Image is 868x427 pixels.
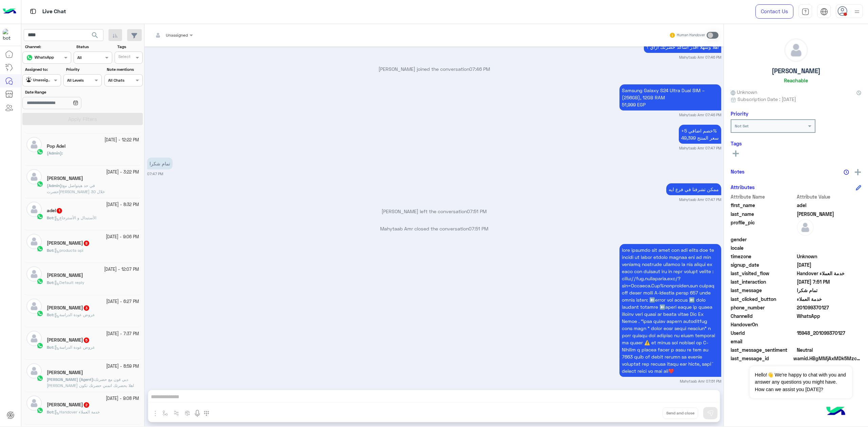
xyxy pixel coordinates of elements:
span: Attribute Value [797,193,862,200]
a: Contact Us [755,4,793,19]
span: Default reply [54,280,84,285]
p: 12/8/2024, 7:47 PM [147,158,173,169]
small: [DATE] - 12:22 PM [104,137,139,143]
p: 12/8/2024, 7:51 PM [619,244,721,377]
span: 1 [57,208,62,213]
small: [DATE] - 9:08 PM [106,395,139,402]
span: Attribute Name [731,193,795,200]
small: 07:47 PM [147,171,163,177]
span: عروض عودة الدراسة [54,312,95,317]
button: Apply Filters [22,113,143,125]
img: defaultAdmin.png [26,363,42,379]
label: Status [76,44,111,50]
b: : [47,377,94,382]
span: last_clicked_button [731,296,795,303]
span: mohamed [797,210,862,218]
span: products api [54,248,83,253]
span: first_name [731,202,795,209]
span: profile_pic [731,219,795,235]
img: WhatsApp [37,407,43,414]
img: WhatsApp [37,310,43,317]
span: Unassigned [166,33,188,38]
img: notes [844,169,849,175]
label: Date Range [25,89,101,95]
label: Note mentions [107,66,142,73]
img: defaultAdmin.png [26,169,42,184]
span: Bot [47,312,53,317]
span: في حد هيتواصل مع حضرتك خلال 30 دقيقه [47,183,105,200]
b: : [47,150,63,156]
p: Live Chat [42,7,66,16]
button: search [87,29,103,44]
span: 8 [84,241,89,246]
span: Hello!👋 We're happy to chat with you and answer any questions you might have. How can we assist y... [750,366,852,398]
span: ChannelId [731,312,795,320]
b: : [47,345,54,350]
div: Select [117,54,131,61]
span: lore ipsumdo sit amet con adi elits doe te incidi ut labor etdolo magnaa eni ad min veniamq nostr... [622,247,715,374]
button: Send and close [663,407,698,419]
h6: Attributes [731,184,755,190]
h6: Tags [731,140,861,146]
img: tab [802,8,809,16]
b: : [47,183,63,188]
h5: adel [47,208,63,213]
span: 2 [797,312,862,320]
p: 12/8/2024, 7:47 PM [679,125,721,144]
span: Bot [47,248,53,253]
p: [PERSON_NAME] joined the conversation [147,65,721,73]
b: : [47,248,54,253]
b: Not Set [735,123,749,128]
span: خدمة العملاء [797,296,862,303]
b: : [47,312,54,317]
span: (Admin) [47,183,62,188]
span: Bot [47,280,53,285]
span: Bot [47,409,53,414]
a: tab [798,4,812,19]
span: 07:51 PM [469,226,488,231]
span: last_message_sentiment [731,346,795,353]
img: defaultAdmin.png [26,395,42,411]
span: null [797,338,862,345]
h5: Pop Adel [47,143,65,149]
label: Channel: [25,44,71,50]
span: Subscription Date : [DATE] [737,96,796,103]
span: Handover خدمة العملاء [797,270,862,277]
h5: Yaser Adel [47,272,83,278]
small: [DATE] - 12:07 PM [104,266,139,273]
b: : [47,280,54,285]
img: Logo [3,4,16,19]
span: 3 [84,305,89,311]
span: UserId [731,329,795,337]
img: defaultAdmin.png [26,202,42,217]
span: 15948_201099370127 [797,329,862,337]
span: null [797,321,862,328]
span: email [731,338,795,345]
img: tab [29,7,37,16]
span: 201099370127 [797,304,862,311]
img: WhatsApp [37,213,43,220]
span: last_name [731,210,795,218]
span: Bot [47,215,53,220]
span: signup_date [731,261,795,268]
img: defaultAdmin.png [26,234,42,249]
label: Priority [66,66,101,73]
span: timezone [731,253,795,260]
p: Mahytaab Amr closed the conversation [147,225,721,232]
h6: Priority [731,110,748,117]
span: search [91,31,99,39]
span: null [797,244,862,251]
img: defaultAdmin.png [26,266,42,282]
small: [DATE] - 6:27 PM [106,299,139,305]
p: 12/8/2024, 7:47 PM [666,183,721,195]
span: 0 [797,346,862,353]
small: Mahytaab Amr 07:46 PM [679,55,721,60]
span: 5 [84,338,89,343]
h5: Omar Adel [47,176,83,181]
span: 2024-08-12T16:51:57.132Z [797,278,862,285]
span: [PERSON_NAME] (Agent) [47,377,93,382]
h5: Enjy Adel [47,402,90,408]
h6: Notes [731,168,745,175]
span: الأستبدال و الأسترجاع [54,215,96,220]
span: تمام شكرا [797,287,862,294]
